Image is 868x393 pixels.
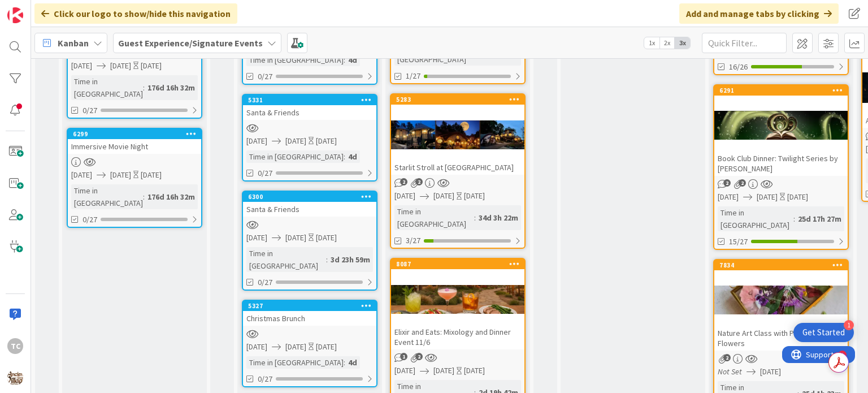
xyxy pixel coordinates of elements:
b: Guest Experience/Signature Events [118,37,263,49]
span: 3/27 [406,235,420,247]
div: 5327Christmas Brunch [243,301,376,326]
div: 7834 [719,261,848,269]
a: 6291Book Club Dinner: Twilight Series by [PERSON_NAME][DATE][DATE][DATE]Time in [GEOGRAPHIC_DATA]... [713,84,849,250]
div: Time in [GEOGRAPHIC_DATA] [246,150,344,163]
div: Open Get Started checklist, remaining modules: 1 [793,323,854,342]
div: 4 [59,5,62,14]
a: 6300Santa & Friends[DATE][DATE][DATE]Time in [GEOGRAPHIC_DATA]:3d 23h 59m0/27 [242,191,377,291]
div: Santa & Friends [243,105,376,120]
span: [DATE] [246,135,267,147]
input: Quick Filter... [702,33,787,53]
div: Time in [GEOGRAPHIC_DATA] [394,205,474,230]
span: : [326,253,328,266]
div: 3d 23h 59m [328,253,373,266]
div: Click our logo to show/hide this navigation [34,3,237,24]
div: 5283Starlit Stroll at [GEOGRAPHIC_DATA] [391,94,524,175]
span: 0/27 [83,105,97,116]
span: 0/27 [258,167,272,179]
span: 1 [400,353,407,360]
a: [DATE][DATE][DATE]Time in [GEOGRAPHIC_DATA]:176d 16h 32m0/27 [67,19,202,119]
div: Starlit Stroll at [GEOGRAPHIC_DATA] [391,160,524,175]
span: 2 [739,179,746,187]
div: Immersive Movie Night [68,139,201,154]
span: [DATE] [285,135,306,147]
span: 1x [644,37,659,49]
a: 5327Christmas Brunch[DATE][DATE][DATE]Time in [GEOGRAPHIC_DATA]:4d0/27 [242,300,377,387]
div: Time in [GEOGRAPHIC_DATA] [718,206,793,231]
div: 8087 [396,260,524,268]
span: [DATE] [71,60,92,72]
div: [DATE] [141,60,162,72]
div: 6300Santa & Friends [243,192,376,217]
span: [DATE] [285,232,306,244]
span: [DATE] [246,341,267,353]
span: 2 [415,178,423,185]
div: 6299Immersive Movie Night [68,129,201,154]
div: 6291 [714,85,848,96]
span: 2 [400,178,407,185]
div: 5331 [243,95,376,105]
div: 6300 [248,193,376,201]
div: [DATE] [316,341,337,353]
div: 8087 [391,259,524,269]
div: Elixir and Eats: Mixology and Dinner Event 11/6 [391,325,524,349]
span: : [793,213,795,225]
div: Time in [GEOGRAPHIC_DATA] [246,356,344,369]
span: : [474,211,476,224]
span: 15/27 [729,236,748,248]
div: 5283 [396,96,524,103]
div: 5331Santa & Friends [243,95,376,120]
div: Time in [GEOGRAPHIC_DATA] [71,75,143,100]
div: Santa & Friends [243,202,376,217]
span: [DATE] [757,191,778,203]
span: [DATE] [71,169,92,181]
span: 0/27 [258,373,272,385]
div: [DATE] [787,191,808,203]
span: 0/27 [258,71,272,83]
div: 5327 [243,301,376,311]
div: 4d [345,150,360,163]
span: 2 [415,353,423,360]
img: Visit kanbanzone.com [7,7,23,23]
div: 25d 17h 27m [795,213,844,225]
div: 5331 [248,96,376,104]
div: 6299 [68,129,201,139]
span: : [344,150,345,163]
div: 7834 [714,260,848,270]
span: 2 [723,354,731,361]
span: [DATE] [433,365,454,377]
span: [DATE] [760,366,781,378]
div: 1 [844,320,854,330]
a: 5283Starlit Stroll at [GEOGRAPHIC_DATA][DATE][DATE][DATE]Time in [GEOGRAPHIC_DATA]:34d 3h 22m3/27 [390,93,526,249]
div: [DATE] [464,190,485,202]
img: avatar [7,370,23,386]
div: [DATE] [316,135,337,147]
span: 0/27 [83,214,97,226]
span: 3x [675,37,690,49]
span: 16/26 [729,61,748,73]
span: : [143,81,145,94]
span: [DATE] [718,191,739,203]
div: TC [7,338,23,354]
div: 6300 [243,192,376,202]
div: Time in [GEOGRAPHIC_DATA] [246,54,344,66]
div: 4d [345,356,360,369]
div: Christmas Brunch [243,311,376,326]
div: Add and manage tabs by clicking [679,3,839,24]
div: Time in [GEOGRAPHIC_DATA] [71,184,143,209]
div: 34d 3h 22m [476,211,521,224]
div: Get Started [802,327,845,338]
div: 8087Elixir and Eats: Mixology and Dinner Event 11/6 [391,259,524,349]
span: 2 [723,179,731,187]
i: Not Set [718,366,742,377]
div: 6299 [73,130,201,138]
div: 6291Book Club Dinner: Twilight Series by [PERSON_NAME] [714,85,848,176]
div: 5327 [248,302,376,310]
div: Nature Art Class with Pressed Flowers [714,326,848,351]
span: : [344,356,345,369]
span: [DATE] [433,190,454,202]
div: 7834Nature Art Class with Pressed Flowers [714,260,848,351]
div: [DATE] [464,365,485,377]
span: [DATE] [394,190,415,202]
span: 2x [659,37,675,49]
